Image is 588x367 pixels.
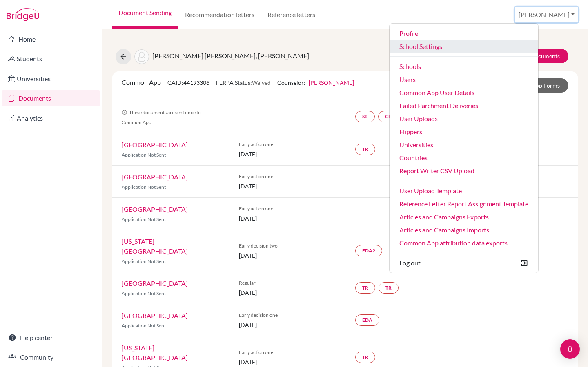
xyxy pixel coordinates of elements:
[390,60,538,73] a: Schools
[252,79,271,86] span: Waived
[390,223,538,237] a: Articles and Campaigns Imports
[390,151,538,164] a: Countries
[355,144,375,155] a: TR
[122,290,166,296] span: Application Not Sent
[515,7,578,22] button: [PERSON_NAME]
[390,256,538,270] button: Log out
[390,86,538,99] a: Common App User Details
[122,152,166,158] span: Application Not Sent
[216,79,271,86] span: FERPA Status:
[389,23,539,273] ul: [PERSON_NAME]
[390,197,538,210] a: Reference Letter Report Assignment Template
[309,79,354,86] a: [PERSON_NAME]
[378,111,399,122] a: CR
[355,314,379,326] a: EDA
[239,279,336,287] span: Regular
[2,71,100,87] a: Universities
[122,109,201,125] span: These documents are sent once to Common App
[390,99,538,112] a: Failed Parchment Deliveries
[239,205,336,212] span: Early action one
[239,251,336,260] span: [DATE]
[390,73,538,86] a: Users
[122,344,188,361] a: [US_STATE][GEOGRAPHIC_DATA]
[122,237,188,255] a: [US_STATE][GEOGRAPHIC_DATA]
[390,164,538,177] a: Report Writer CSV Upload
[355,352,375,363] a: TR
[122,184,166,190] span: Application Not Sent
[390,27,538,40] a: Profile
[122,258,166,264] span: Application Not Sent
[2,31,100,47] a: Home
[239,150,336,158] span: [DATE]
[2,51,100,67] a: Students
[379,282,399,294] a: TR
[239,173,336,180] span: Early action one
[122,279,188,287] a: [GEOGRAPHIC_DATA]
[390,138,538,151] a: Universities
[560,339,580,359] div: Open Intercom Messenger
[122,173,188,181] a: [GEOGRAPHIC_DATA]
[355,111,375,122] a: SR
[239,214,336,223] span: [DATE]
[239,349,336,356] span: Early action one
[122,141,188,148] a: [GEOGRAPHIC_DATA]
[2,329,100,346] a: Help center
[239,288,336,297] span: [DATE]
[239,312,336,319] span: Early decision one
[152,52,309,60] span: [PERSON_NAME] [PERSON_NAME], [PERSON_NAME]
[167,79,209,86] span: CAID: 44193306
[390,40,538,53] a: School Settings
[239,141,336,148] span: Early action one
[390,210,538,223] a: Articles and Campaigns Exports
[2,349,100,365] a: Community
[122,323,166,329] span: Application Not Sent
[277,79,354,86] span: Counselor:
[122,205,188,213] a: [GEOGRAPHIC_DATA]
[239,321,336,329] span: [DATE]
[390,237,538,250] a: Common App attribution data exports
[239,242,336,250] span: Early decision two
[390,184,538,197] a: User Upload Template
[7,8,39,21] img: Bridge-U
[355,245,382,256] a: EDA2
[239,358,336,366] span: [DATE]
[355,282,375,294] a: TR
[2,90,100,106] a: Documents
[122,216,166,222] span: Application Not Sent
[122,78,161,86] span: Common App
[390,125,538,138] a: Flippers
[2,110,100,126] a: Analytics
[390,112,538,125] a: User Uploads
[239,182,336,190] span: [DATE]
[122,312,188,319] a: [GEOGRAPHIC_DATA]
